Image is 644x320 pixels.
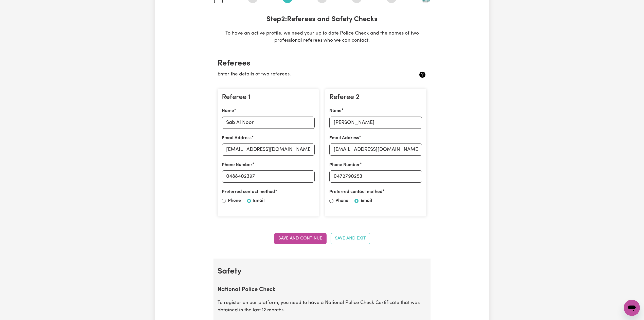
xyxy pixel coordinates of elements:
[335,198,348,204] label: Phone
[222,135,252,141] label: Email Address
[218,71,392,78] p: Enter the details of two referees.
[218,59,426,68] h2: Referees
[329,108,342,114] label: Name
[213,15,431,24] h3: Step 2 : Referees and Safety Checks
[329,189,383,195] label: Preferred contact method
[222,108,234,114] label: Name
[329,93,422,102] h3: Referee 2
[222,93,315,102] h3: Referee 1
[218,299,426,314] p: To register on our platform, you need to have a National Police Check Certificate that was obtain...
[329,135,359,141] label: Email Address
[253,198,265,204] label: Email
[329,162,360,168] label: Phone Number
[222,162,252,168] label: Phone Number
[274,233,327,244] button: Save and Continue
[331,233,370,244] button: Save and Exit
[228,198,241,204] label: Phone
[213,30,431,45] p: To have an active profile, we need your up to date Police Check and the names of two professional...
[361,198,372,204] label: Email
[218,286,426,293] h2: National Police Check
[624,300,640,316] iframe: Button to launch messaging window
[222,189,275,195] label: Preferred contact method
[218,267,426,276] h2: Safety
